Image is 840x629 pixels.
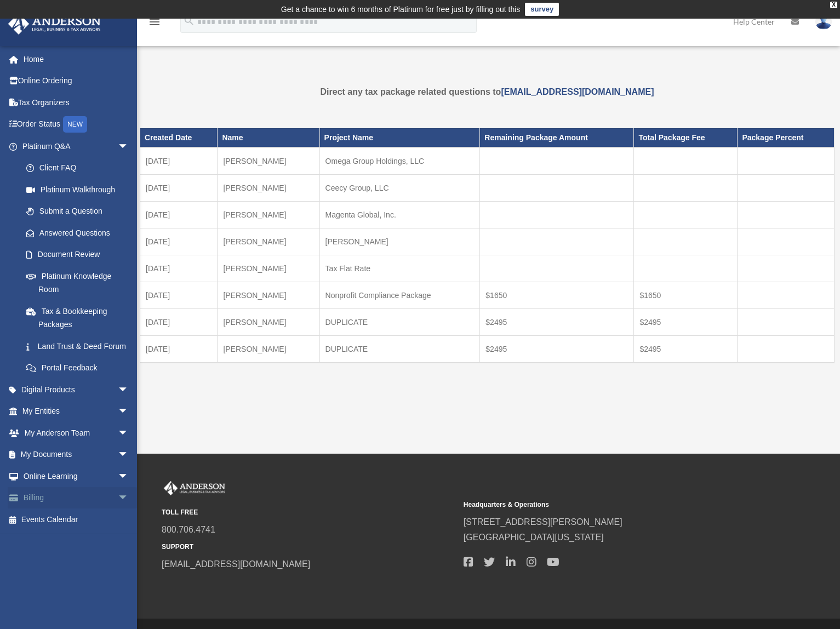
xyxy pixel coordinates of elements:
[118,401,140,423] span: arrow_drop_down
[118,422,140,444] span: arrow_drop_down
[8,465,145,487] a: Online Learningarrow_drop_down
[464,517,622,527] a: [STREET_ADDRESS][PERSON_NAME]
[218,255,319,282] td: [PERSON_NAME]
[218,335,319,363] td: [PERSON_NAME]
[738,128,835,147] th: Package Percent
[8,487,145,509] a: Billingarrow_drop_down
[15,157,145,179] a: Client FAQ
[162,541,456,553] small: SUPPORT
[830,2,837,8] div: close
[140,147,218,175] td: [DATE]
[480,282,634,308] td: $1650
[15,179,145,201] a: Platinum Walkthrough
[218,128,319,147] th: Name
[140,308,218,335] td: [DATE]
[148,15,161,28] i: menu
[162,559,310,569] a: [EMAIL_ADDRESS][DOMAIN_NAME]
[634,282,738,308] td: $1650
[162,481,227,495] img: Anderson Advisors Platinum Portal
[8,422,145,444] a: My Anderson Teamarrow_drop_down
[480,128,634,147] th: Remaining Package Amount
[8,113,145,136] a: Order StatusNEW
[15,357,145,379] a: Portal Feedback
[140,255,218,282] td: [DATE]
[140,128,218,147] th: Created Date
[319,128,480,147] th: Project Name
[140,174,218,201] td: [DATE]
[464,533,604,542] a: [GEOGRAPHIC_DATA][US_STATE]
[15,244,145,266] a: Document Review
[8,92,145,113] a: Tax Organizers
[183,15,195,27] i: search
[218,174,319,201] td: [PERSON_NAME]
[319,335,480,363] td: DUPLICATE
[8,135,145,157] a: Platinum Q&Aarrow_drop_down
[525,3,559,16] a: survey
[118,379,140,401] span: arrow_drop_down
[140,228,218,255] td: [DATE]
[118,444,140,466] span: arrow_drop_down
[5,13,104,35] img: Anderson Advisors Platinum Portal
[218,228,319,255] td: [PERSON_NAME]
[8,401,145,422] a: My Entitiesarrow_drop_down
[118,465,140,488] span: arrow_drop_down
[63,116,87,133] div: NEW
[15,265,145,300] a: Platinum Knowledge Room
[319,255,480,282] td: Tax Flat Rate
[140,201,218,228] td: [DATE]
[148,19,161,28] a: menu
[8,48,145,70] a: Home
[815,14,832,30] img: User Pic
[319,282,480,308] td: Nonprofit Compliance Package
[140,282,218,308] td: [DATE]
[480,335,634,363] td: $2495
[15,222,145,244] a: Answered Questions
[8,444,145,466] a: My Documentsarrow_drop_down
[8,508,145,530] a: Events Calendar
[319,201,480,228] td: Magenta Global, Inc.
[319,308,480,335] td: DUPLICATE
[162,507,456,518] small: TOLL FREE
[118,487,140,510] span: arrow_drop_down
[118,135,140,158] span: arrow_drop_down
[319,174,480,201] td: Ceecy Group, LLC
[464,499,758,511] small: Headquarters & Operations
[634,308,738,335] td: $2495
[480,308,634,335] td: $2495
[319,228,480,255] td: [PERSON_NAME]
[15,300,140,335] a: Tax & Bookkeeping Packages
[218,282,319,308] td: [PERSON_NAME]
[218,308,319,335] td: [PERSON_NAME]
[15,201,145,222] a: Submit a Question
[319,147,480,175] td: Omega Group Holdings, LLC
[8,379,145,401] a: Digital Productsarrow_drop_down
[15,335,145,357] a: Land Trust & Deed Forum
[501,87,654,96] a: [EMAIL_ADDRESS][DOMAIN_NAME]
[140,335,218,363] td: [DATE]
[321,87,654,96] strong: Direct any tax package related questions to
[8,70,145,92] a: Online Ordering
[218,147,319,175] td: [PERSON_NAME]
[634,335,738,363] td: $2495
[281,3,521,16] div: Get a chance to win 6 months of Platinum for free just by filling out this
[162,525,215,534] a: 800.706.4741
[218,201,319,228] td: [PERSON_NAME]
[634,128,738,147] th: Total Package Fee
